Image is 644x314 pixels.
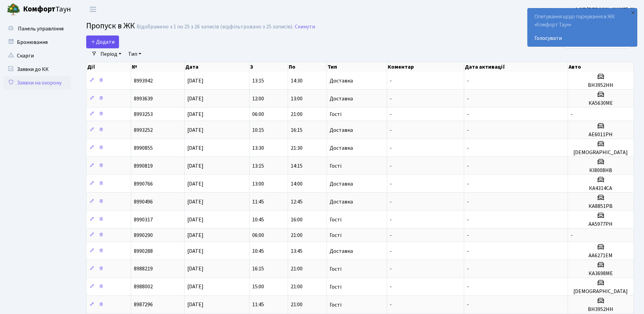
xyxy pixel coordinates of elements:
[574,5,636,14] a: ФОП [PERSON_NAME]. Н.
[390,95,392,102] span: -
[134,301,153,309] span: 8987296
[7,3,20,16] img: logo.png
[390,77,392,84] span: -
[291,77,303,84] span: 14:30
[3,76,71,90] a: Заявки на охорону
[291,198,303,206] span: 12:45
[467,283,469,291] span: -
[571,306,631,313] h5: ВН3952НН
[330,266,341,272] span: Гості
[3,49,71,63] a: Скарги
[252,198,264,206] span: 11:45
[125,48,144,60] a: Тип
[467,216,469,223] span: -
[91,38,115,46] span: Додати
[131,62,185,72] th: №
[187,144,204,152] span: [DATE]
[134,180,153,188] span: 8990766
[291,162,303,170] span: 14:15
[252,77,264,84] span: 13:15
[23,4,55,15] b: Комфорт
[571,270,631,277] h5: КА3698МЕ
[187,247,204,255] span: [DATE]
[467,162,469,170] span: -
[467,126,469,134] span: -
[134,283,153,291] span: 8988002
[390,301,392,309] span: -
[574,6,636,13] b: ФОП [PERSON_NAME]. Н.
[330,233,341,238] span: Гості
[629,9,636,16] div: ×
[187,162,204,170] span: [DATE]
[252,216,264,223] span: 10:45
[528,8,637,46] div: Опитування щодо паркування в ЖК «Комфорт Таун»
[390,111,392,118] span: -
[252,111,264,118] span: 06:00
[252,95,264,102] span: 12:00
[187,216,204,223] span: [DATE]
[249,62,288,72] th: З
[85,4,101,15] button: Переключити навігацію
[571,131,631,138] h5: АЕ6011РН
[467,144,469,152] span: -
[387,62,464,72] th: Коментар
[252,144,264,152] span: 13:30
[390,283,392,291] span: -
[86,35,119,48] a: Додати
[390,198,392,206] span: -
[571,167,631,174] h5: КІ8008НВ
[464,62,568,72] th: Дата активації
[3,22,71,35] a: Панель управління
[330,302,341,308] span: Гості
[571,82,631,89] h5: ВН3952НН
[134,162,153,170] span: 8990819
[134,95,153,102] span: 8993639
[252,265,264,273] span: 16:15
[134,216,153,223] span: 8990317
[390,144,392,152] span: -
[252,180,264,188] span: 13:00
[291,216,303,223] span: 16:00
[467,247,469,255] span: -
[571,288,631,295] h5: [DEMOGRAPHIC_DATA]
[291,232,303,239] span: 21:00
[568,62,634,72] th: Авто
[187,301,204,309] span: [DATE]
[3,63,71,76] a: Заявки до КК
[571,111,573,118] span: -
[571,100,631,106] h5: КА5630МЕ
[390,216,392,223] span: -
[187,180,204,188] span: [DATE]
[187,283,204,291] span: [DATE]
[291,301,303,309] span: 21:00
[3,35,71,49] a: Бронювання
[295,24,315,30] a: Скинути
[134,77,153,84] span: 8993942
[187,265,204,273] span: [DATE]
[390,232,392,239] span: -
[291,144,303,152] span: 21:30
[390,180,392,188] span: -
[18,25,64,32] span: Панель управління
[571,203,631,210] h5: КА8851РВ
[330,284,341,290] span: Гості
[330,181,353,187] span: Доставка
[252,283,264,291] span: 15:00
[187,95,204,102] span: [DATE]
[252,232,264,239] span: 06:00
[134,198,153,206] span: 8990496
[330,112,341,117] span: Гості
[467,111,469,118] span: -
[23,4,71,15] span: Таун
[467,232,469,239] span: -
[134,144,153,152] span: 8990855
[390,162,392,170] span: -
[187,77,204,84] span: [DATE]
[571,232,573,239] span: -
[291,95,303,102] span: 13:00
[187,126,204,134] span: [DATE]
[390,126,392,134] span: -
[137,24,293,30] div: Відображено з 1 по 25 з 26 записів (відфільтровано з 25 записів).
[134,126,153,134] span: 8993252
[291,180,303,188] span: 14:00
